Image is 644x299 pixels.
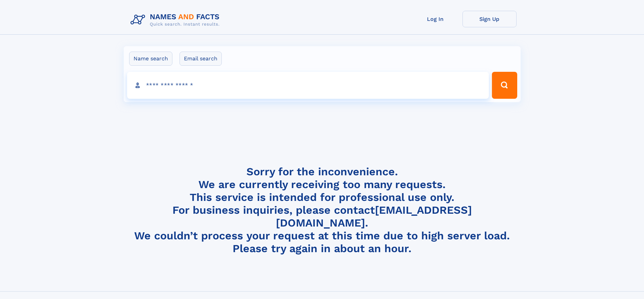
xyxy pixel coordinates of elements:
[128,165,517,255] h4: Sorry for the inconvenience. We are currently receiving too many requests. This service is intend...
[276,204,472,229] a: [EMAIL_ADDRESS][DOMAIN_NAME]
[408,11,462,27] a: Log In
[492,72,517,99] button: Search Button
[462,11,517,27] a: Sign Up
[180,52,222,66] label: Email search
[128,11,225,29] img: Logo Names and Facts
[129,52,172,66] label: Name search
[127,72,489,99] input: search input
